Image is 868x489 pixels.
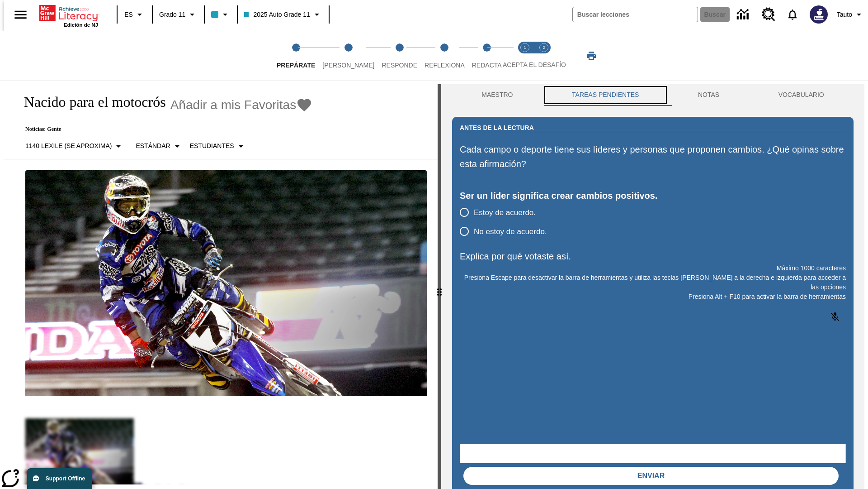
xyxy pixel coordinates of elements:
[463,467,839,485] button: Enviar
[472,62,502,69] span: Redacta
[7,1,34,28] button: Abrir el menú lateral
[460,249,846,264] p: Explica por qué votaste así.
[170,97,313,113] button: Añadir a mis Favoritas - Nacido para el motocrós
[833,6,868,23] button: Perfil/Configuración
[756,2,781,27] a: Centro de recursos, Se abrirá en una pestaña nueva.
[531,31,557,81] button: Acepta el desafío contesta step 2 of 2
[460,188,846,203] div: Ser un líder significa crear cambios positivos.
[39,3,98,28] div: Portada
[474,226,547,238] span: No estoy de acuerdo.
[25,170,427,397] img: El corredor de motocrós James Stewart vuela por los aires en su motocicleta de montaña
[474,207,536,219] span: Estoy de acuerdo.
[669,84,749,106] button: NOTAS
[208,6,234,23] button: El color de la clase es azul claro. Cambiar el color de la clase.
[186,138,250,154] button: Seleccionar estudiante
[417,31,472,81] button: Reflexiona step 4 of 5
[460,264,846,273] p: Máximo 1000 caracteres
[804,3,833,26] button: Escoja un nuevo avatar
[749,84,854,106] button: VOCABULARIO
[159,10,185,19] span: Grado 11
[452,84,854,106] div: Instructional Panel Tabs
[27,468,92,489] button: Support Offline
[542,84,669,106] button: TAREAS PENDIENTES
[460,203,554,241] div: poll
[438,84,441,489] div: Pulsa la tecla de intro o la barra espaciadora y luego presiona las flechas de derecha e izquierd...
[425,62,465,69] span: Reflexiona
[465,31,509,81] button: Redacta step 5 of 5
[322,62,374,69] span: [PERSON_NAME]
[374,31,425,81] button: Responde step 3 of 5
[542,45,545,50] text: 2
[241,6,325,23] button: Clase: 2025 Auto Grade 11, Selecciona una clase
[452,84,542,106] button: Maestro
[25,141,112,151] p: 1140 Lexile (Se aproxima)
[315,31,382,81] button: Lee step 2 of 5
[244,10,310,19] span: 2025 Auto Grade 11
[460,123,534,133] h2: Antes de la lectura
[124,10,133,19] span: ES
[512,31,538,81] button: Acepta el desafío lee step 1 of 2
[22,138,127,154] button: Seleccione Lexile, 1140 Lexile (Se aproxima)
[460,142,846,171] p: Cada campo o deporte tiene sus líderes y personas que proponen cambios. ¿Qué opinas sobre esta af...
[460,292,846,302] p: Presiona Alt + F10 para activar la barra de herramientas
[731,2,756,27] a: Centro de información
[4,7,132,15] body: Explica por qué votaste así. Máximo 1000 caracteres Presiona Alt + F10 para activar la barra de h...
[503,61,566,68] span: ACEPTA EL DESAFÍO
[4,84,438,484] div: reading
[156,6,201,23] button: Grado: Grado 11, Elige un grado
[781,3,804,26] a: Notificaciones
[810,5,828,24] img: Avatar
[64,22,98,28] span: Edición de NJ
[269,31,322,81] button: Prepárate step 1 of 5
[573,7,698,22] input: Buscar campo
[120,6,149,23] button: Lenguaje: ES, Selecciona un idioma
[837,10,852,19] span: Tauto
[460,273,846,292] p: Presiona Escape para desactivar la barra de herramientas y utiliza las teclas [PERSON_NAME] a la ...
[14,126,312,133] p: Noticias: Gente
[132,138,186,154] button: Tipo de apoyo, Estándar
[14,94,166,110] h1: Nacido para el motocrós
[190,141,234,151] p: Estudiantes
[46,475,85,482] span: Support Offline
[382,62,417,69] span: Responde
[577,48,606,64] button: Imprimir
[170,98,297,112] span: Añadir a mis Favoritas
[524,45,526,50] text: 1
[277,62,315,69] span: Prepárate
[136,141,170,151] p: Estándar
[824,306,846,328] button: Haga clic para activar la función de reconocimiento de voz
[441,84,864,489] div: activity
